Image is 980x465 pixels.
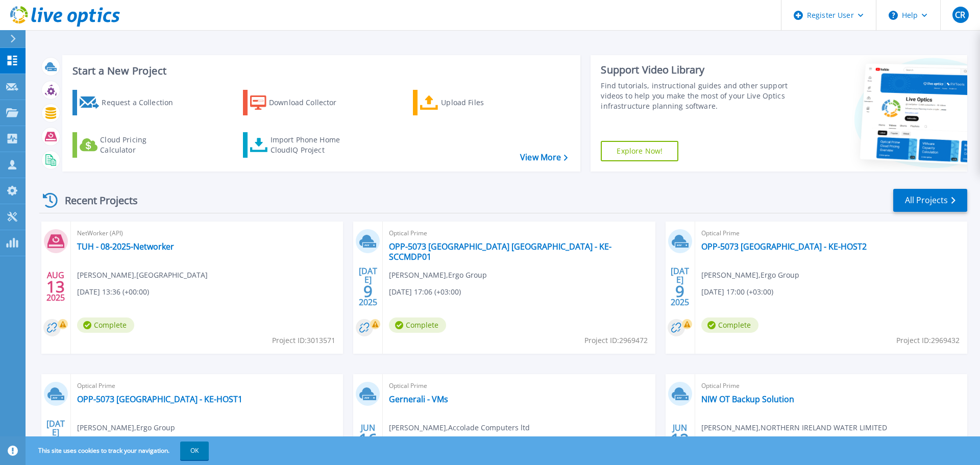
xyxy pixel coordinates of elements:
[701,394,794,404] a: NIW OT Backup Solution
[389,270,487,281] span: [PERSON_NAME] , Ergo Group
[893,189,967,212] a: All Projects
[389,228,649,239] span: Optical Prime
[601,63,793,77] div: Support Video Library
[701,228,961,239] span: Optical Prime
[77,241,174,252] a: TUH - 08-2025-Networker
[72,65,568,77] h3: Start a New Project
[520,153,568,162] a: View More
[701,380,961,391] span: Optical Prime
[955,11,965,19] span: CR
[701,317,758,333] span: Complete
[701,422,887,433] span: [PERSON_NAME] , NORTHERN IRELAND WATER LIMITED
[441,92,523,113] div: Upload Files
[46,268,65,305] div: AUG 2025
[77,270,208,281] span: [PERSON_NAME] , [GEOGRAPHIC_DATA]
[389,422,530,433] span: [PERSON_NAME] , Accolade Computers ltd
[77,228,337,239] span: NetWorker (API)
[39,188,152,213] div: Recent Projects
[389,394,448,404] a: Gernerali - VMs
[701,241,867,252] a: OPP-5073 [GEOGRAPHIC_DATA] - KE-HOST2
[670,268,690,305] div: [DATE] 2025
[180,442,209,460] button: OK
[389,317,446,333] span: Complete
[601,141,678,161] a: Explore Now!
[358,268,378,305] div: [DATE] 2025
[77,317,134,333] span: Complete
[77,286,149,298] span: [DATE] 13:36 (+00:00)
[601,81,793,111] div: Find tutorials, instructional guides and other support videos to help you make the most of your L...
[28,442,209,460] span: This site uses cookies to track your navigation.
[243,90,357,115] a: Download Collector
[72,90,186,115] a: Request a Collection
[670,421,690,458] div: JUN 2025
[701,286,773,298] span: [DATE] 17:00 (+03:00)
[896,335,960,346] span: Project ID: 2969432
[584,335,648,346] span: Project ID: 2969472
[359,435,377,444] span: 16
[46,421,65,458] div: [DATE] 2025
[701,270,799,281] span: [PERSON_NAME] , Ergo Group
[358,421,378,458] div: JUN 2025
[46,282,65,291] span: 13
[271,135,350,155] div: Import Phone Home CloudIQ Project
[272,335,335,346] span: Project ID: 3013571
[675,287,684,296] span: 9
[269,92,351,113] div: Download Collector
[389,286,461,298] span: [DATE] 17:06 (+03:00)
[389,380,649,391] span: Optical Prime
[77,380,337,391] span: Optical Prime
[102,92,183,113] div: Request a Collection
[671,435,689,444] span: 12
[72,132,186,158] a: Cloud Pricing Calculator
[77,394,242,404] a: OPP-5073 [GEOGRAPHIC_DATA] - KE-HOST1
[363,287,373,296] span: 9
[100,135,182,155] div: Cloud Pricing Calculator
[413,90,527,115] a: Upload Files
[389,241,649,262] a: OPP-5073 [GEOGRAPHIC_DATA] [GEOGRAPHIC_DATA] - KE-SCCMDP01
[77,422,175,433] span: [PERSON_NAME] , Ergo Group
